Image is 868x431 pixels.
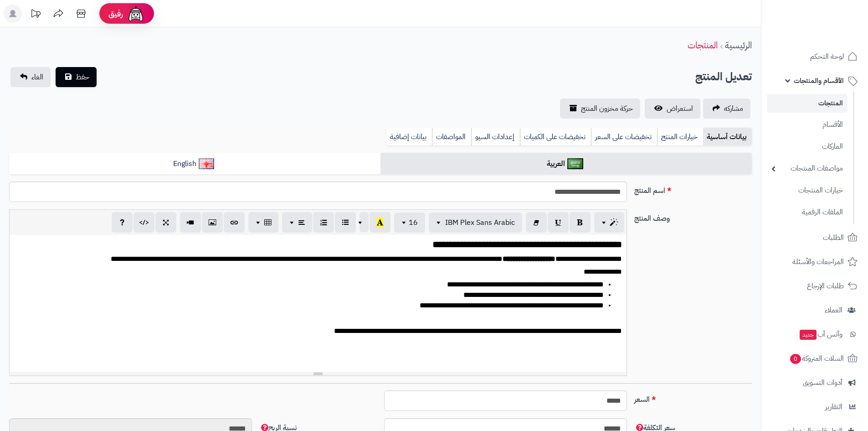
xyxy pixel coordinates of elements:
span: 16 [409,217,418,228]
span: الطلبات [823,231,844,244]
h2: تعديل المنتج [695,68,752,86]
span: السلات المتروكة [789,352,844,365]
a: مواصفات المنتجات [767,159,847,178]
label: اسم المنتج [631,182,755,196]
a: أدوات التسويق [767,372,863,394]
label: وصف المنتج [631,209,755,224]
img: العربية [567,158,583,169]
a: المنتجات [767,94,847,113]
span: الأقسام والمنتجات [794,74,844,87]
span: التقارير [825,400,842,413]
a: المراجعات والأسئلة [767,251,863,273]
button: 16 [394,213,425,233]
img: English [199,158,215,169]
span: وآتس آب [799,328,842,341]
a: استعراض [645,99,700,119]
span: حركة مخزون المنتج [581,103,633,114]
a: English [9,153,380,175]
span: مشاركه [724,103,743,114]
a: إعدادات السيو [471,128,520,146]
a: العملاء [767,299,863,321]
a: خيارات المنتجات [767,181,847,200]
span: لوحة التحكم [810,50,844,63]
span: جديد [800,330,817,340]
a: المنتجات [688,38,718,52]
a: الرئيسية [725,38,752,52]
a: السلات المتروكة0 [767,348,863,369]
a: الماركات [767,137,847,156]
a: تخفيضات على السعر [591,128,657,146]
a: وآتس آبجديد [767,323,863,345]
span: الغاء [31,72,43,83]
a: خيارات المنتج [657,128,703,146]
a: تخفيضات على الكميات [520,128,591,146]
a: تحديثات المنصة [24,5,47,25]
a: مشاركه [703,99,750,119]
a: طلبات الإرجاع [767,275,863,297]
button: IBM Plex Sans Arabic [429,213,522,233]
a: بيانات أساسية [703,128,752,146]
label: السعر [631,390,755,405]
a: الطلبات [767,227,863,249]
a: الملفات الرقمية [767,203,847,222]
span: IBM Plex Sans Arabic [445,217,515,228]
span: حفظ [76,72,89,83]
span: المراجعات والأسئلة [792,255,844,268]
a: المواصفات [432,128,471,146]
a: العربية [380,153,752,175]
span: رفيق [108,8,123,19]
span: طلبات الإرجاع [807,280,844,292]
span: 0 [790,354,801,364]
a: بيانات إضافية [386,128,432,146]
span: استعراض [667,103,693,114]
img: ai-face.png [127,5,145,23]
a: لوحة التحكم [767,46,863,68]
button: حفظ [56,67,97,87]
span: أدوات التسويق [803,376,842,389]
a: الأقسام [767,115,847,135]
a: الغاء [10,67,51,87]
span: العملاء [825,304,842,317]
a: التقارير [767,396,863,418]
a: حركة مخزون المنتج [560,99,640,119]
